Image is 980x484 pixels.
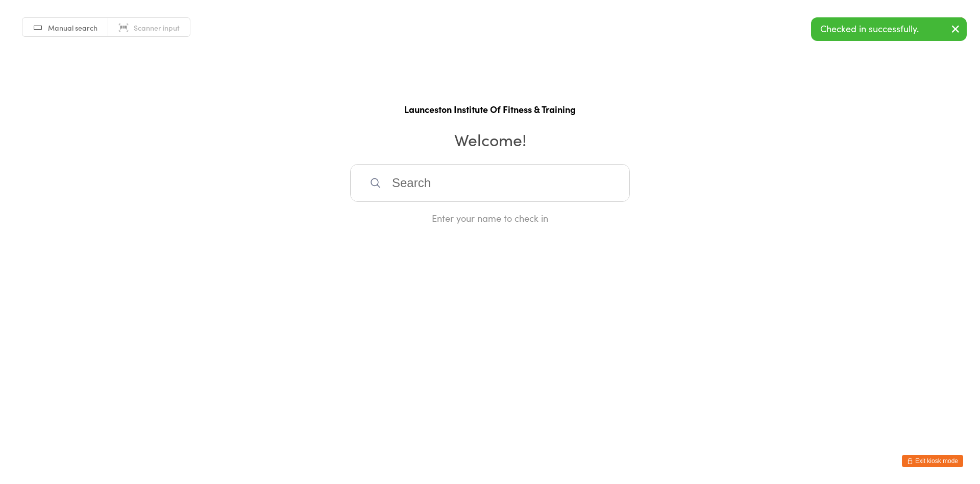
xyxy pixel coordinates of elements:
[811,17,967,41] div: Checked in successfully.
[48,22,97,33] span: Manual search
[902,455,963,467] button: Exit kiosk mode
[134,22,180,33] span: Scanner input
[10,103,970,116] h1: Launceston Institute Of Fitness & Training
[10,128,970,151] h2: Welcome!
[350,212,630,224] div: Enter your name to check in
[350,164,630,202] input: Search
